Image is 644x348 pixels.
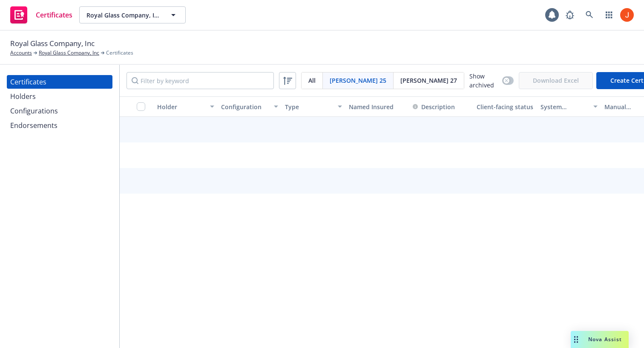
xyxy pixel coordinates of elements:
[154,96,218,117] button: Holder
[349,102,406,111] div: Named Insured
[10,90,36,103] div: Holders
[126,72,274,89] input: Filter by keyword
[282,96,345,117] button: Type
[36,12,72,18] span: Certificates
[601,6,618,23] a: Switch app
[477,102,534,111] div: Client-facing status
[10,38,95,49] span: Royal Glass Company, Inc
[39,49,99,57] a: Royal Glass Company, Inc
[571,331,629,348] button: Nova Assist
[620,8,634,22] img: photo
[10,75,46,89] div: Certificates
[79,6,186,23] button: Royal Glass Company, Inc
[581,6,598,23] a: Search
[561,6,578,23] a: Report a Bug
[330,76,386,85] span: [PERSON_NAME] 25
[106,49,133,57] span: Certificates
[519,72,593,89] span: Download Excel
[137,102,145,111] input: Select all
[7,119,112,132] a: Endorsements
[7,75,112,89] a: Certificates
[413,102,455,111] button: Description
[588,336,622,343] span: Nova Assist
[537,96,601,117] button: System certificate last generated
[157,102,205,111] div: Holder
[7,3,76,27] a: Certificates
[571,331,581,348] div: Drag to move
[400,76,457,85] span: [PERSON_NAME] 27
[218,96,282,117] button: Configuration
[10,119,57,132] div: Endorsements
[7,90,112,103] a: Holders
[285,102,333,111] div: Type
[10,104,58,118] div: Configurations
[86,11,160,20] span: Royal Glass Company, Inc
[308,76,316,85] span: All
[473,96,537,117] button: Client-facing status
[345,96,409,117] button: Named Insured
[10,49,32,57] a: Accounts
[221,102,269,111] div: Configuration
[540,102,588,111] div: System certificate last generated
[469,72,499,90] span: Show archived
[7,104,112,118] a: Configurations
